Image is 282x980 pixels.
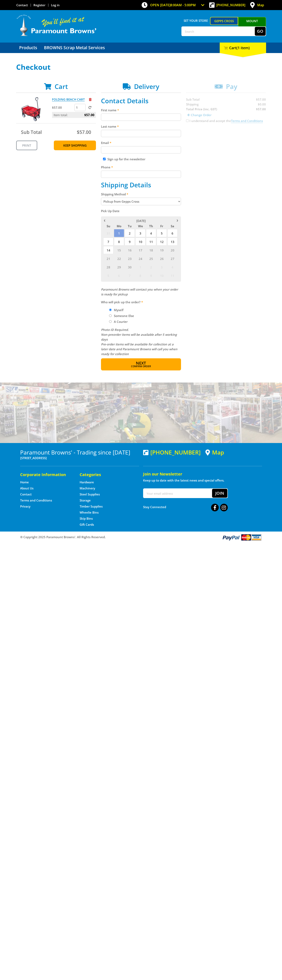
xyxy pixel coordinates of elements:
[112,318,129,325] label: A Courier
[101,192,181,197] label: Shipping Method
[16,63,266,71] h1: Checkout
[167,271,178,279] span: 11
[255,27,266,36] button: Go
[182,27,255,36] input: Search
[146,263,156,271] span: 2
[20,486,33,490] a: Go to the About Us page
[114,246,124,254] span: 15
[146,229,156,237] span: 4
[80,492,100,496] a: Go to the Steel Supplies page
[109,309,112,311] input: Please select who will pick up the order.
[114,263,124,271] span: 29
[125,263,135,271] span: 30
[114,254,124,263] span: 22
[101,165,181,170] label: Phone
[157,271,167,279] span: 10
[114,229,124,237] span: 1
[110,365,172,368] span: Confirm order
[16,3,28,7] a: Go to the Contact page
[143,478,262,483] p: Keep up to date with the latest news and special offers.
[181,17,210,24] span: Set your store
[101,358,181,370] button: Next Confirm order
[135,223,146,229] span: We
[210,17,238,25] a: Gepps Cross
[146,223,156,229] span: Th
[135,246,146,254] span: 17
[20,449,139,456] h3: Paramount Browns' - Trading since [DATE]
[135,271,146,279] span: 8
[236,45,250,50] span: (1 item)
[101,146,181,153] input: Please enter your email address.
[101,287,178,296] em: Paramount Browns will contact you when your order is ready for pickup
[101,114,181,121] input: Please enter your first name.
[20,498,52,503] a: Go to the Terms and Conditions page
[167,238,178,246] span: 13
[144,489,212,498] input: Your email address
[20,480,29,484] a: Go to the Home page
[101,97,181,105] h2: Contact Details
[101,300,181,304] label: Who will pick up the order?
[103,254,113,263] span: 21
[52,112,96,118] p: Item total:
[135,229,146,237] span: 3
[114,223,124,229] span: Mo
[146,271,156,279] span: 9
[16,43,40,53] a: Go to the Products page
[16,14,97,36] img: Paramount Browns'
[54,141,96,150] a: Keep Shopping
[114,238,124,246] span: 8
[103,271,113,279] span: 5
[20,97,44,121] img: FOLDING BEACH CART
[80,472,131,477] h5: Categories
[101,198,181,205] select: Please select a shipping method.
[80,516,93,521] a: Go to the Skip Bins page
[112,312,135,319] label: Someone Else
[101,140,181,145] label: Email
[212,489,227,498] button: Join
[101,130,181,137] input: Please enter your last name.
[52,97,85,102] a: FOLDING BEACH CART
[157,223,167,229] span: Fr
[103,246,113,254] span: 14
[167,263,178,271] span: 4
[167,223,178,229] span: Sa
[52,105,74,110] p: $57.00
[170,3,196,7] span: 8:00am - 5:00pm
[20,492,32,496] a: Go to the Contact page
[41,43,108,53] a: Go to the BROWNS Scrap Metal Services page
[20,456,139,460] p: [STREET_ADDRESS]
[20,504,30,509] a: Go to the Privacy page
[146,238,156,246] span: 11
[101,328,177,356] em: Photo ID Required. Non-preorder items will be available after 5 working days Pre-order items will...
[125,238,135,246] span: 9
[167,246,178,254] span: 20
[16,534,266,541] div: ® Copyright 2025 Paramount Browns'. All Rights Reserved.
[157,254,167,263] span: 26
[103,229,113,237] span: 31
[112,307,125,313] label: Myself
[135,263,146,271] span: 1
[103,263,113,271] span: 28
[135,254,146,263] span: 24
[134,82,159,91] span: Delivery
[80,504,103,509] a: Go to the Timber Supplies page
[143,502,228,512] div: Stay Connected
[136,219,146,223] span: [DATE]
[80,498,91,503] a: Go to the Storage page
[80,522,94,527] a: Go to the Gift Cards page
[157,263,167,271] span: 3
[125,223,135,229] span: Tu
[101,181,181,189] h2: Shipping Details
[55,82,68,91] span: Cart
[125,271,135,279] span: 7
[80,510,99,515] a: Go to the Wheelie Bins page
[150,3,196,7] span: OPEN [DATE]
[101,171,181,178] input: Please enter your telephone number.
[101,124,181,129] label: Last name
[167,229,178,237] span: 6
[103,223,113,229] span: Su
[109,314,112,317] input: Please select who will pick up the order.
[77,129,91,135] span: $57.00
[146,246,156,254] span: 18
[238,17,266,32] a: Mount [PERSON_NAME]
